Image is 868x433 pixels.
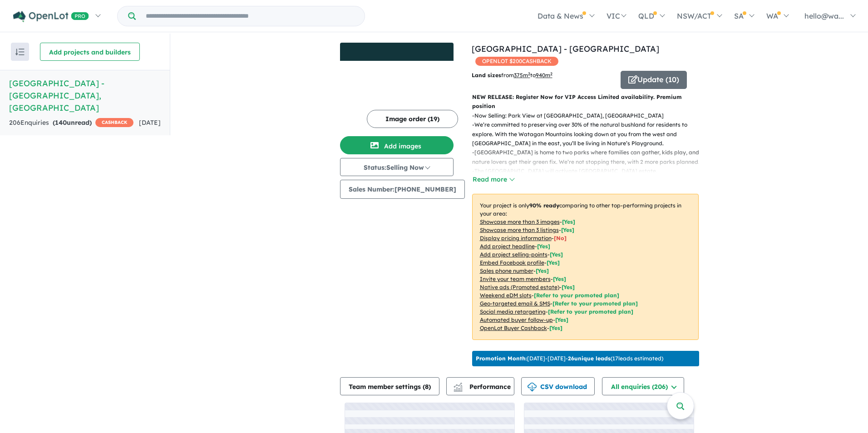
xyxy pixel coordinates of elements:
[15,49,25,55] img: sort.svg
[40,43,140,61] button: Add projects and builders
[602,377,684,395] button: All enquiries (206)
[472,93,699,111] p: NEW RELEASE: Register Now for VIP Access Limited availability. Premium position
[95,118,133,127] span: CASHBACK
[528,383,537,392] img: download icon
[480,226,559,233] u: Showcase more than 3 listings
[472,174,515,185] button: Read more
[480,316,553,323] u: Automated buyer follow-up
[536,267,549,274] span: [ Yes ]
[472,72,501,79] b: Land sizes
[480,284,559,290] u: Native ads (Promoted estate)
[472,148,706,167] p: - [GEOGRAPHIC_DATA] is home to two parks where families can gather, kids play, and nature lovers ...
[621,71,687,89] button: Update (10)
[480,308,546,315] u: Social media retargeting
[530,72,552,79] span: to
[340,136,454,154] button: Add images
[139,118,161,127] span: [DATE]
[553,276,566,282] span: [ Yes ]
[804,11,844,20] span: hello@wa...
[548,308,633,315] span: [Refer to your promoted plan]
[472,71,614,80] p: from
[480,251,547,258] u: Add project selling-points
[340,158,454,176] button: Status:Selling Now
[476,355,527,362] b: Promotion Month:
[521,377,595,395] button: CSV download
[367,110,458,128] button: Image order (19)
[550,71,552,76] sup: 2
[9,118,133,128] div: 206 Enquir ies
[13,11,89,22] img: Openlot PRO Logo White
[514,72,530,79] u: 375 m
[472,194,699,340] p: Your project is only comparing to other top-performing projects in your area: - - - - - - - - - -...
[138,6,363,26] input: Try estate name, suburb, builder or developer
[472,44,659,54] a: [GEOGRAPHIC_DATA] - [GEOGRAPHIC_DATA]
[340,377,439,395] button: Team member settings (8)
[475,57,558,66] span: OPENLOT $ 200 CASHBACK
[537,243,550,250] span: [ Yes ]
[476,354,663,363] p: [DATE] - [DATE] - ( 17 leads estimated)
[528,71,530,76] sup: 2
[561,226,574,233] span: [ Yes ]
[568,355,611,362] b: 26 unique leads
[547,259,560,266] span: [ Yes ]
[480,235,552,241] u: Display pricing information
[446,377,514,395] button: Performance
[562,218,575,225] span: [ Yes ]
[340,180,465,199] button: Sales Number:[PHONE_NUMBER]
[480,325,547,331] u: OpenLot Buyer Cashback
[53,118,92,127] strong: ( unread)
[455,383,511,391] span: Performance
[480,300,550,307] u: Geo-targeted email & SMS
[562,284,575,290] span: [Yes]
[480,276,551,282] u: Invite your team members
[549,325,562,331] span: [Yes]
[480,218,560,225] u: Showcase more than 3 images
[480,292,532,299] u: Weekend eDM slots
[454,385,463,391] img: bar-chart.svg
[534,292,619,299] span: [Refer to your promoted plan]
[555,316,568,323] span: [Yes]
[472,111,706,120] p: - Now Selling: Park View at [GEOGRAPHIC_DATA], [GEOGRAPHIC_DATA]
[472,120,706,148] p: - We’re committed to preserving over 30% of the natural bushland for residents to explore. With t...
[472,167,706,194] p: - The [GEOGRAPHIC_DATA] will activate [GEOGRAPHIC_DATA] estate, [GEOGRAPHIC_DATA] and it’s surrou...
[550,251,563,258] span: [ Yes ]
[425,383,429,391] span: 8
[552,300,638,307] span: [Refer to your promoted plan]
[55,118,67,127] span: 140
[554,235,567,241] span: [ No ]
[9,77,161,114] h5: [GEOGRAPHIC_DATA] - [GEOGRAPHIC_DATA] , [GEOGRAPHIC_DATA]
[454,383,462,388] img: line-chart.svg
[480,259,544,266] u: Embed Facebook profile
[480,267,533,274] u: Sales phone number
[529,202,559,209] b: 90 % ready
[536,72,552,79] u: 940 m
[480,243,535,250] u: Add project headline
